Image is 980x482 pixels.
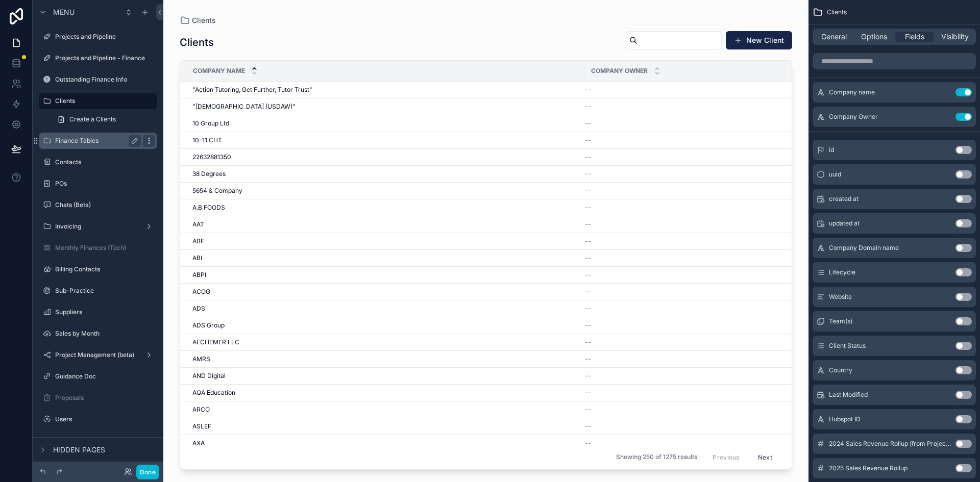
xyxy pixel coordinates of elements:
span: 2025 Sales Revenue Rollup [829,464,908,472]
span: Company name [193,67,245,75]
a: Features and Bugs [39,433,157,449]
span: Lifecycle [829,268,855,276]
a: Monthly Finances (Tech) [39,240,157,256]
label: Project Management (beta) [55,351,141,359]
label: Sub-Practice [55,287,155,295]
label: Suppliers [55,308,155,316]
span: Fields [905,32,924,42]
span: Website [829,293,852,301]
label: Chats (Beta) [55,201,155,209]
span: Hubspot ID [829,415,861,423]
span: id [829,146,834,154]
span: Company Owner [829,113,878,121]
span: Client Status [829,342,866,350]
label: Projects and Pipeline - Finance [55,54,155,62]
span: Company Domain name [829,244,899,252]
a: Invoicing [39,218,157,235]
a: Projects and Pipeline - Finance [39,50,157,66]
label: Contacts [55,158,155,166]
a: Contacts [39,154,157,170]
span: Hidden pages [53,445,105,455]
label: Users [55,415,155,423]
span: Company Owner [591,67,648,75]
label: Guidance Doc [55,372,155,380]
span: Company name [829,88,875,96]
span: General [821,32,847,42]
label: POs [55,180,155,188]
a: Sales by Month [39,325,157,342]
label: Finance Tables [55,137,137,145]
span: Create a Clients [69,115,116,123]
span: Team(s) [829,317,852,325]
a: Create a Clients [51,111,157,128]
span: updated at [829,219,860,227]
a: Users [39,411,157,427]
a: Clients [39,93,157,109]
a: Proposals [39,390,157,406]
button: Next [751,449,779,465]
span: Country [829,366,852,374]
span: Menu [53,7,75,17]
span: created at [829,195,859,203]
span: Options [861,32,887,42]
span: Showing 250 of 1275 results [616,453,697,462]
a: POs [39,175,157,192]
a: Chats (Beta) [39,197,157,213]
label: Features and Bugs [55,437,155,445]
label: Monthly Finances (Tech) [55,244,155,252]
span: Visibility [941,32,969,42]
a: Finance Tables [39,133,157,149]
label: Outstanding Finance Info [55,75,155,84]
a: Project Management (beta) [39,347,157,363]
span: Clients [827,8,847,16]
label: Proposals [55,394,155,402]
label: Projects and Pipeline [55,33,155,41]
span: Last Modified [829,391,868,399]
a: Billing Contacts [39,261,157,277]
a: Sub-Practice [39,283,157,299]
label: Clients [55,97,151,105]
label: Billing Contacts [55,265,155,273]
label: Sales by Month [55,329,155,338]
a: Projects and Pipeline [39,29,157,45]
label: Invoicing [55,222,141,231]
span: 2024 Sales Revenue Rollup (from Projects) [829,440,951,448]
a: Outstanding Finance Info [39,71,157,88]
button: Done [136,465,159,479]
a: Suppliers [39,304,157,320]
span: uuid [829,170,841,179]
